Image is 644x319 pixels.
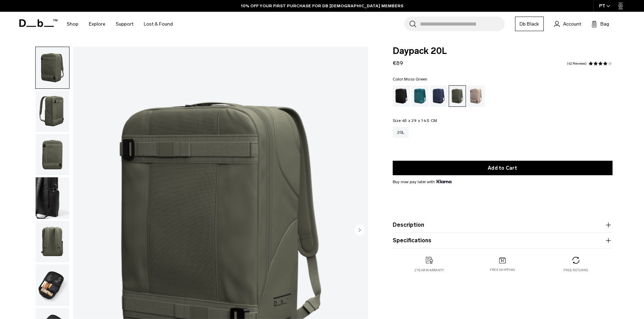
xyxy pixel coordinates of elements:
[467,85,485,107] a: Fogbow Beige
[393,236,613,245] button: Specifications
[36,221,69,262] img: Daypack 20L Moss Green
[393,127,409,138] a: 20L
[35,177,69,219] button: Daypack 20L Moss Green
[67,12,78,36] a: Shop
[393,161,613,175] button: Add to Cart
[393,179,451,185] span: Buy now pay later with
[430,85,447,107] a: Blue Hour
[402,118,437,123] span: 45 x 29 x 14.5 CM
[600,20,609,28] span: Bag
[62,12,178,36] nav: Main Navigation
[554,20,581,28] a: Account
[393,77,428,81] legend: Color:
[35,90,69,132] button: Daypack 20L Moss Green
[404,77,428,82] span: Moss Green
[490,268,515,272] p: Free shipping
[354,225,365,236] button: Next slide
[35,134,69,176] button: Daypack 20L Moss Green
[116,12,133,36] a: Support
[414,268,444,273] p: 2 year warranty
[449,85,466,107] a: Moss Green
[393,47,613,56] span: Daypack 20L
[89,12,105,36] a: Explore
[393,119,437,123] legend: Size:
[411,85,429,107] a: Midnight Teal
[36,264,69,306] img: Daypack 20L Moss Green
[36,91,69,132] img: Daypack 20L Moss Green
[437,180,451,183] img: {"height" => 20, "alt" => "Klarna"}
[563,268,588,273] p: Free returns
[393,85,410,107] a: Black Out
[393,221,613,229] button: Description
[567,62,587,65] a: 42 reviews
[591,20,609,28] button: Bag
[36,47,69,88] img: Daypack 20L Moss Green
[35,264,69,306] button: Daypack 20L Moss Green
[35,47,69,89] button: Daypack 20L Moss Green
[563,20,581,28] span: Account
[35,221,69,263] button: Daypack 20L Moss Green
[36,134,69,176] img: Daypack 20L Moss Green
[144,12,173,36] a: Lost & Found
[393,60,403,66] span: €89
[515,17,544,31] a: Db Black
[241,3,403,9] a: 10% OFF YOUR FIRST PURCHASE FOR DB [DEMOGRAPHIC_DATA] MEMBERS
[36,177,69,219] img: Daypack 20L Moss Green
